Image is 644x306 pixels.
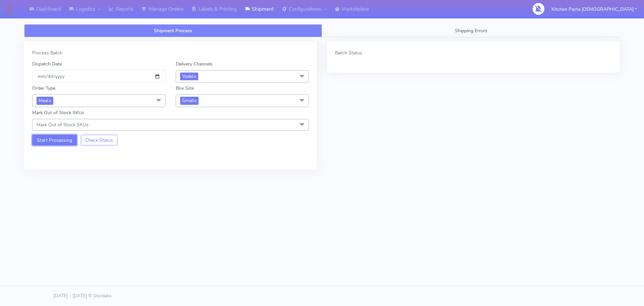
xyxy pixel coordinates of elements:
button: Kitchen Pasta [DEMOGRAPHIC_DATA] [546,2,642,16]
button: Check Status [81,135,118,145]
button: Start Processing [32,135,77,145]
label: Delivery Channels [176,60,213,68]
a: x [194,97,197,104]
span: Meal [37,97,53,104]
div: Batch Status [335,49,612,56]
a: x [193,73,196,80]
span: Small [180,97,199,104]
label: Dispatch Date [32,60,62,68]
span: Yodel [180,73,198,80]
ul: Tabs [24,24,620,37]
a: x [48,97,51,104]
label: Box Size [176,85,194,92]
label: Mark Out of Stock SKUs [32,109,84,116]
span: Shipping Errors [455,28,487,34]
span: Mark Out of Stock SKUs [37,122,89,128]
div: Process Batch [32,49,309,56]
label: Order Type [32,85,55,92]
span: Shipment Process [154,28,192,34]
